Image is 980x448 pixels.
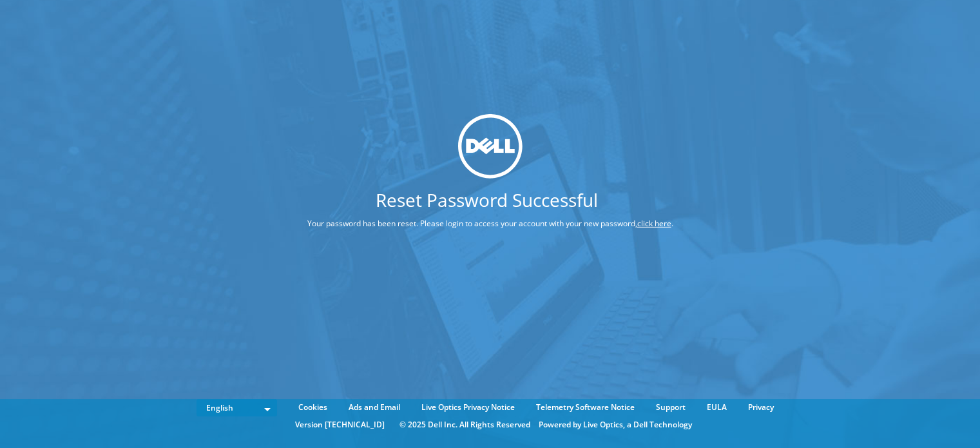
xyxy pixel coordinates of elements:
[289,418,391,432] li: Version [TECHNICAL_ID]
[526,400,644,414] a: Telemetry Software Notice
[539,418,692,432] li: Powered by Live Optics, a Dell Technology
[646,400,695,414] a: Support
[697,400,736,414] a: EULA
[339,400,410,414] a: Ads and Email
[412,400,524,414] a: Live Optics Privacy Notice
[738,400,783,414] a: Privacy
[259,217,722,231] p: Your password has been reset. Please login to access your account with your new password, .
[259,191,715,209] h1: Reset Password Successful
[393,418,537,432] li: © 2025 Dell Inc. All Rights Reserved
[637,218,671,229] a: click here
[289,400,337,414] a: Cookies
[458,114,523,179] img: dell_svg_logo.svg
